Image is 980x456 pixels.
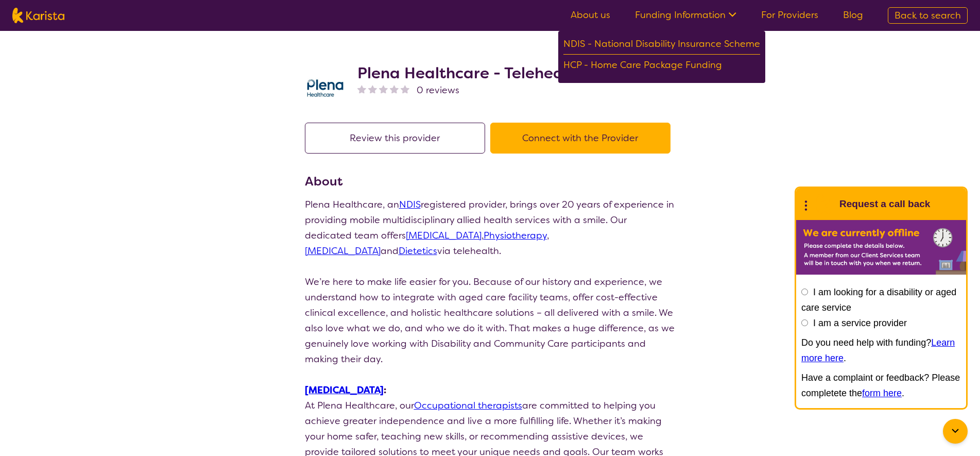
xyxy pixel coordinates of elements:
[406,229,482,242] a: [MEDICAL_DATA]
[796,220,966,275] img: Karista offline chat form to request call back
[801,335,961,366] p: Do you need help with funding? .
[305,274,676,367] p: We’re here to make life easier for you. Because of our history and experience, we understand how ...
[305,123,485,154] button: Review this provider
[305,384,386,396] strong: :
[401,85,409,93] img: nonereviewstar
[888,7,968,24] a: Back to search
[305,66,346,108] img: qwv9egg5taowukv2xnze.png
[357,85,366,93] img: nonereviewstar
[490,132,676,144] a: Connect with the Provider
[390,85,399,93] img: nonereviewstar
[761,9,818,21] a: For Providers
[357,64,583,82] h2: Plena Healthcare - Telehealth
[563,57,760,75] div: HCP - Home Care Package Funding
[399,245,437,257] a: Dietetics
[414,399,522,412] a: Occupational therapists
[417,82,459,98] span: 0 reviews
[305,245,381,257] a: [MEDICAL_DATA]
[839,196,930,212] h1: Request a call back
[305,384,384,396] a: [MEDICAL_DATA]
[12,8,64,23] img: Karista logo
[305,132,490,144] a: Review this provider
[484,229,547,242] a: Physiotherapy
[801,370,961,401] p: Have a complaint or feedback? Please completete the .
[305,172,676,191] h3: About
[379,85,388,93] img: nonereviewstar
[635,9,736,21] a: Funding Information
[305,197,676,259] p: Plena Healthcare, an registered provider, brings over 20 years of experience in providing mobile ...
[801,287,956,313] label: I am looking for a disability or aged care service
[813,194,833,214] img: Karista
[895,9,961,22] span: Back to search
[490,123,670,154] button: Connect with the Provider
[813,318,907,328] label: I am a service provider
[368,85,377,93] img: nonereviewstar
[399,198,421,211] a: NDIS
[862,388,902,398] a: form here
[571,9,610,21] a: About us
[563,36,760,55] div: NDIS - National Disability Insurance Scheme
[843,9,863,21] a: Blog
